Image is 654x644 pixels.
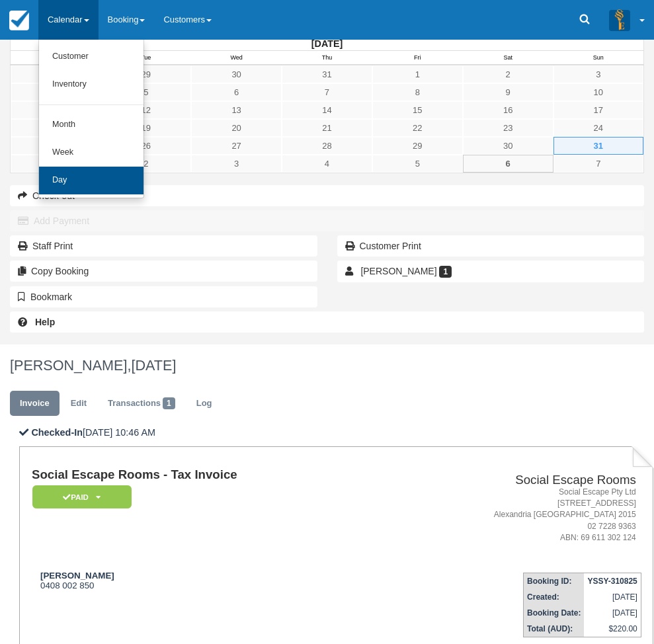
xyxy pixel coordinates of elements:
[11,155,101,173] a: 1
[191,119,282,137] a: 20
[191,101,282,119] a: 13
[39,167,143,194] a: Day
[101,137,191,155] a: 26
[387,487,636,543] address: Social Escape Pty Ltd [STREET_ADDRESS] Alexandria [GEOGRAPHIC_DATA] 2015 02 7228 9363 ABN: 69 611...
[282,83,372,101] a: 7
[11,51,101,65] th: Mon
[524,573,585,589] th: Booking ID:
[282,119,372,137] a: 21
[609,9,630,30] img: A3
[98,391,185,417] a: Transactions1
[10,286,317,307] button: Bookmark
[39,111,143,139] a: Month
[337,235,645,257] a: Customer Print
[186,391,222,417] a: Log
[524,589,585,605] th: Created:
[101,51,191,65] th: Tue
[360,266,436,276] span: [PERSON_NAME]
[101,101,191,119] a: 12
[11,101,101,119] a: 11
[311,38,343,49] strong: [DATE]
[282,51,372,65] th: Thu
[191,51,282,65] th: Wed
[372,137,463,155] a: 29
[463,51,553,65] th: Sat
[553,51,644,65] th: Sun
[10,358,644,374] h1: [PERSON_NAME],
[11,119,101,137] a: 18
[101,65,191,83] a: 29
[101,119,191,137] a: 19
[39,139,143,167] a: Week
[191,137,282,155] a: 27
[131,357,176,374] span: [DATE]
[32,485,132,508] em: Paid
[10,235,317,257] a: Staff Print
[32,571,382,590] div: 0408 002 850
[387,473,636,487] h2: Social Escape Rooms
[191,83,282,101] a: 6
[584,589,641,605] td: [DATE]
[282,155,372,173] a: 4
[553,65,643,83] a: 3
[191,65,282,83] a: 30
[372,119,463,137] a: 22
[463,119,553,137] a: 23
[524,621,585,637] th: Total (AUD):
[39,71,143,99] a: Inventory
[439,266,452,278] span: 1
[11,137,101,155] a: 25
[10,261,317,282] button: Copy Booking
[584,605,641,621] td: [DATE]
[553,83,643,101] a: 10
[19,426,653,440] p: [DATE] 10:46 AM
[463,101,553,119] a: 16
[463,65,553,83] a: 2
[282,137,372,155] a: 28
[463,155,553,173] a: 6
[553,101,643,119] a: 17
[11,65,101,83] a: 28
[463,83,553,101] a: 9
[337,261,645,282] a: [PERSON_NAME] 1
[38,40,144,198] ul: Calendar
[553,119,643,137] a: 24
[372,155,463,173] a: 5
[101,155,191,173] a: 2
[463,137,553,155] a: 30
[40,571,114,581] strong: [PERSON_NAME]
[372,65,463,83] a: 1
[587,577,637,586] strong: YSSY-310825
[61,391,97,417] a: Edit
[31,427,83,438] b: Checked-In
[10,210,644,231] button: Add Payment
[372,51,463,65] th: Fri
[32,485,127,509] a: Paid
[35,317,55,327] b: Help
[584,621,641,637] td: $220.00
[191,155,282,173] a: 3
[10,185,644,206] button: Check-out
[372,101,463,119] a: 15
[372,83,463,101] a: 8
[163,397,175,409] span: 1
[39,43,143,71] a: Customer
[10,311,644,333] a: Help
[282,65,372,83] a: 31
[10,391,60,417] a: Invoice
[553,155,643,173] a: 7
[11,83,101,101] a: 4
[524,605,585,621] th: Booking Date:
[32,468,382,482] h1: Social Escape Rooms - Tax Invoice
[101,83,191,101] a: 5
[282,101,372,119] a: 14
[553,137,643,155] a: 31
[9,11,29,30] img: checkfront-main-nav-mini-logo.png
